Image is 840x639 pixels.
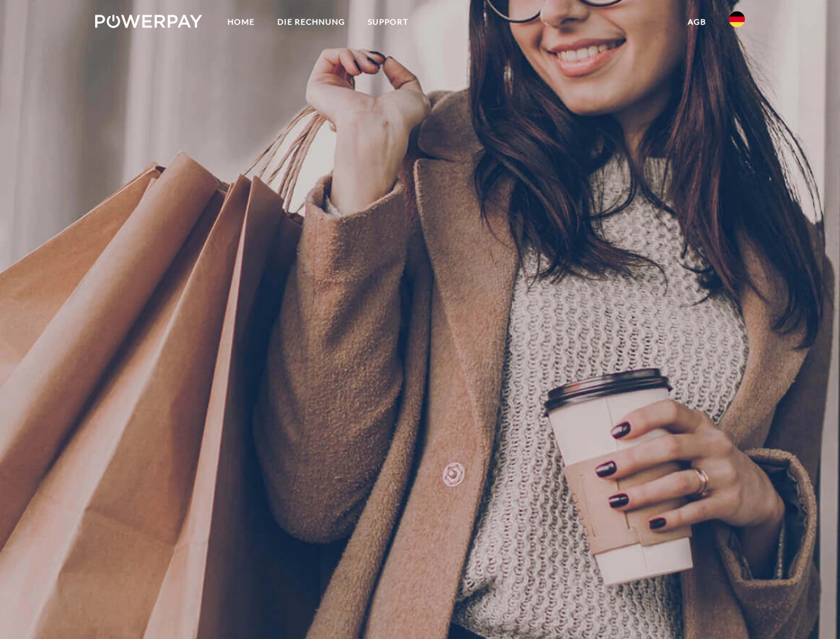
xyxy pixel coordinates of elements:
[729,11,745,27] img: de
[216,10,266,34] a: Home
[266,10,356,34] a: DIE RECHNUNG
[676,10,718,34] a: agb
[95,15,202,28] img: logo-powerpay-white.svg
[356,10,420,34] a: SUPPORT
